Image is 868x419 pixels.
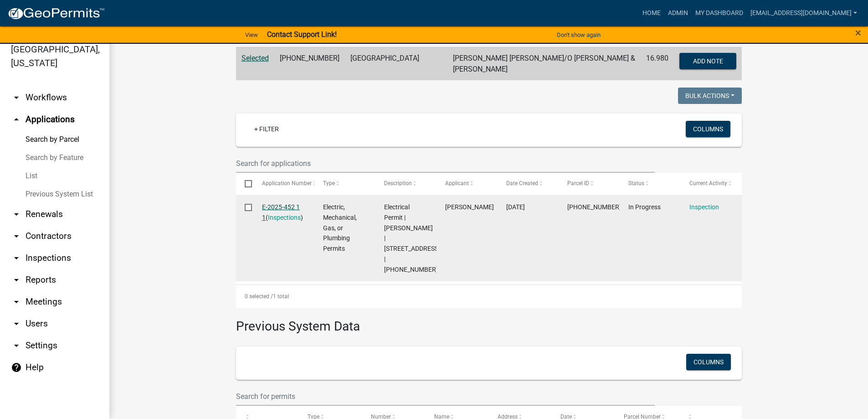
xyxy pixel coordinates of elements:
[692,5,747,22] a: My Dashboard
[679,53,736,69] button: Add Note
[345,47,425,80] td: [GEOGRAPHIC_DATA]
[559,173,620,195] datatable-header-cell: Parcel ID
[855,27,861,38] button: Close
[253,173,314,195] datatable-header-cell: Application Number
[437,173,498,195] datatable-header-cell: Applicant
[11,92,22,103] i: arrow_drop_down
[506,203,525,211] span: 09/16/2025
[236,285,742,308] div: 1 total
[747,5,861,22] a: [EMAIL_ADDRESS][DOMAIN_NAME]
[323,203,357,252] span: Electric, Mechanical, Gas, or Plumbing Permits
[11,231,22,242] i: arrow_drop_down
[11,209,22,220] i: arrow_drop_down
[693,57,723,64] span: Add Note
[236,154,655,173] input: Search for applications
[686,354,731,370] button: Columns
[11,340,22,351] i: arrow_drop_down
[262,180,312,186] span: Application Number
[236,308,742,336] h3: Previous System Data
[11,318,22,329] i: arrow_drop_down
[678,88,742,104] button: Bulk Actions
[689,203,719,211] a: Inspection
[274,47,345,80] td: [PHONE_NUMBER]
[553,27,604,42] button: Don't show again
[628,180,644,186] span: Status
[241,54,269,62] a: Selected
[855,26,861,39] span: ×
[384,203,440,273] span: Electrical Permit | Zinoviy Biletskiy | 1364 CHARLIES CREEK RD | 064-00-00-103
[681,173,742,195] datatable-header-cell: Current Activity
[506,180,538,186] span: Date Created
[241,27,262,42] a: View
[641,47,674,80] td: 16.980
[11,114,22,125] i: arrow_drop_up
[567,203,621,211] span: 064-00-00-103
[262,203,300,221] a: E-2025-452 1 1
[11,362,22,373] i: help
[628,203,661,211] span: In Progress
[375,173,437,195] datatable-header-cell: Description
[689,180,727,186] span: Current Activity
[686,121,730,137] button: Columns
[11,253,22,264] i: arrow_drop_down
[639,5,664,22] a: Home
[11,296,22,307] i: arrow_drop_down
[268,214,301,221] a: Inspections
[323,180,335,186] span: Type
[445,203,494,211] span: Sandra Ronez
[236,173,253,195] datatable-header-cell: Select
[445,180,469,186] span: Applicant
[498,173,559,195] datatable-header-cell: Date Created
[247,121,286,137] a: + Filter
[245,293,273,300] span: 0 selected /
[620,173,681,195] datatable-header-cell: Status
[384,180,412,186] span: Description
[664,5,692,22] a: Admin
[236,387,655,406] input: Search for permits
[267,30,337,39] strong: Contact Support Link!
[314,173,375,195] datatable-header-cell: Type
[567,180,589,186] span: Parcel ID
[11,274,22,285] i: arrow_drop_down
[262,202,306,223] div: ( )
[447,47,641,80] td: [PERSON_NAME] [PERSON_NAME]/O [PERSON_NAME] & [PERSON_NAME]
